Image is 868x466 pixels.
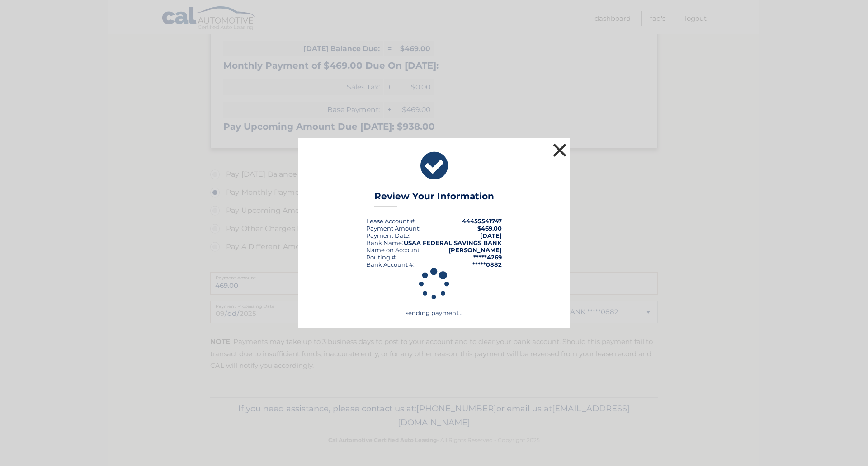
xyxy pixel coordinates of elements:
[366,239,403,246] div: Bank Name:
[477,225,502,232] span: $469.00
[404,239,502,246] strong: USAA FEDERAL SAVINGS BANK
[366,217,416,225] div: Lease Account #:
[366,254,397,261] div: Routing #:
[366,225,420,232] div: Payment Amount:
[448,246,502,254] strong: [PERSON_NAME]
[366,232,410,239] div: :
[374,191,494,207] h3: Review Your Information
[366,232,409,239] span: Payment Date
[551,141,569,159] button: ×
[366,246,421,254] div: Name on Account:
[462,217,502,225] strong: 44455541747
[310,268,558,317] div: sending payment...
[480,232,502,239] span: [DATE]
